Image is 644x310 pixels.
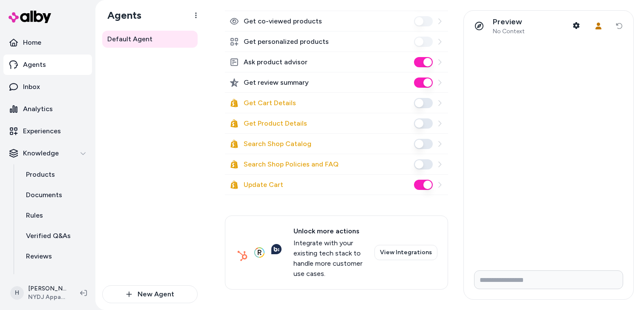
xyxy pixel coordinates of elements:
p: Inbox [23,82,40,92]
label: Get co-viewed products [244,16,322,26]
label: Get personalized products [244,37,329,47]
p: Reviews [26,251,52,261]
label: Update Cart [244,180,283,190]
p: Preview [493,17,525,27]
span: Integrate with your existing tech stack to handle more customer use cases. [293,238,364,279]
p: Verified Q&As [26,231,71,241]
label: Search Shop Policies and FAQ [244,159,339,169]
a: Reviews [17,246,92,267]
p: [PERSON_NAME] [28,284,66,293]
a: Agents [3,55,92,75]
p: Survey Questions [26,272,82,282]
p: Products [26,169,55,180]
a: View Integrations [374,245,437,260]
label: Get review summary [244,77,309,88]
p: Experiences [23,126,61,136]
label: Search Shop Catalog [244,139,311,149]
span: NYDJ Apparel [28,293,66,301]
span: Unlock more actions [293,226,364,236]
label: Ask product advisor [244,57,308,67]
a: Verified Q&As [17,226,92,246]
p: Rules [26,210,43,221]
a: Experiences [3,121,92,141]
a: Home [3,32,92,53]
p: Analytics [23,104,53,114]
button: Knowledge [3,143,92,164]
span: No Context [493,28,525,35]
h1: Agents [101,9,141,22]
span: H [10,286,24,300]
p: Agents [23,60,46,70]
label: Get Cart Details [244,98,296,108]
p: Documents [26,190,62,200]
a: Analytics [3,99,92,119]
button: New Agent [102,285,198,303]
a: Inbox [3,77,92,97]
span: Default Agent [107,34,152,44]
img: alby Logo [9,11,51,23]
a: Default Agent [102,31,198,48]
input: Write your prompt here [474,270,623,289]
p: Home [23,37,41,48]
p: Knowledge [23,148,59,158]
a: Survey Questions [17,267,92,287]
a: Products [17,164,92,185]
button: H[PERSON_NAME]NYDJ Apparel [5,279,73,307]
label: Get Product Details [244,118,307,129]
a: Documents [17,185,92,205]
a: Rules [17,205,92,226]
